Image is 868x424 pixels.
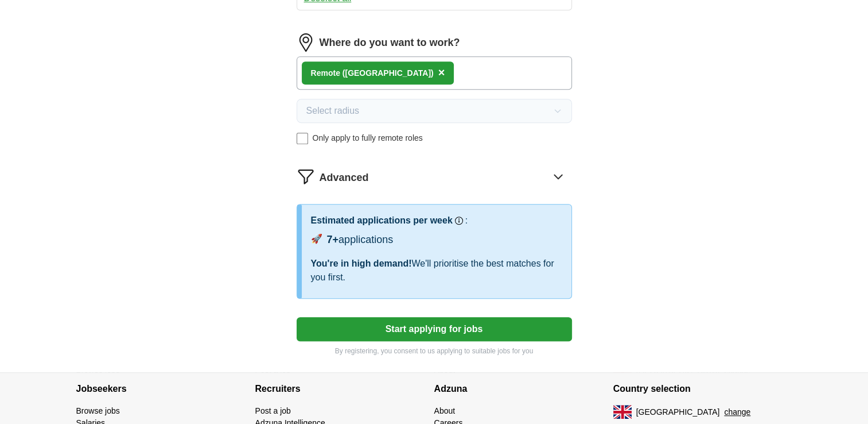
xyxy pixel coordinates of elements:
a: Post a job [255,406,291,415]
button: × [438,64,445,82]
label: Where do you want to work? [320,35,460,51]
span: [GEOGRAPHIC_DATA] [636,406,720,418]
div: We'll prioritise the best matches for you first. [311,257,562,284]
a: About [434,406,456,415]
button: change [724,406,750,418]
h3: Estimated applications per week [311,214,453,228]
button: Select radius [297,99,572,123]
img: UK flag [613,405,632,419]
span: 🚀 [311,232,322,246]
input: Only apply to fully remote roles [297,133,308,144]
div: Remote ([GEOGRAPHIC_DATA]) [311,67,434,79]
div: applications [327,232,394,248]
span: You're in high demand! [311,259,412,268]
a: Browse jobs [76,406,120,415]
img: location.png [297,33,315,52]
span: Only apply to fully remote roles [313,132,423,144]
span: Advanced [320,170,369,186]
p: By registering, you consent to us applying to suitable jobs for you [297,346,572,356]
span: × [438,66,445,79]
h3: : [465,214,468,228]
span: 7+ [327,234,339,245]
button: Start applying for jobs [297,317,572,341]
img: filter [297,167,315,186]
span: Select radius [306,104,360,118]
h4: Country selection [613,373,792,405]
